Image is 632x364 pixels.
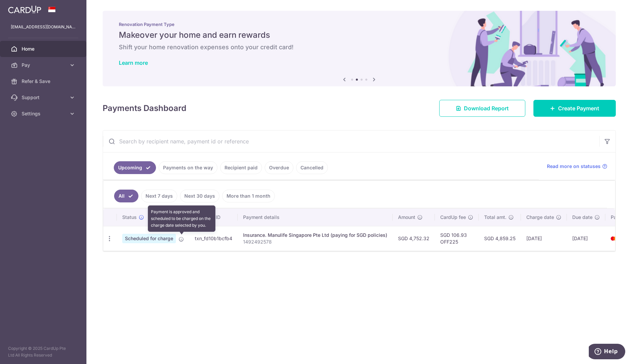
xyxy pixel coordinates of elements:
span: Pay [22,62,66,68]
p: 1492492578 [243,239,387,245]
a: Next 7 days [141,190,177,202]
a: Overdue [265,161,293,174]
a: Cancelled [296,161,328,174]
p: Renovation Payment Type [119,22,600,27]
th: Payment details [238,208,393,226]
div: Insurance. Manulife Singapore Pte Ltd (paying for SGD policies) [243,232,387,239]
span: Amount [398,214,415,221]
h4: Payments Dashboard [103,102,186,114]
input: Search by recipient name, payment id or reference [103,131,599,152]
a: Create Payment [533,100,616,117]
span: Settings [22,110,66,117]
img: Bank Card [607,234,621,243]
span: Scheduled for charge [122,234,176,243]
td: [DATE] [567,226,605,251]
td: SGD 106.93 OFF225 [435,226,479,251]
a: Payments on the way [159,161,217,174]
span: Support [22,94,66,101]
img: CardUp [8,5,41,13]
img: Renovation banner [103,11,616,86]
span: Due date [572,214,592,221]
h6: Shift your home renovation expenses onto your credit card! [119,43,600,51]
p: [EMAIL_ADDRESS][DOMAIN_NAME] [11,24,76,30]
td: SGD 4,859.25 [479,226,521,251]
h5: Makeover your home and earn rewards [119,30,600,40]
span: CardUp fee [440,214,466,221]
span: Create Payment [558,104,599,112]
span: Status [122,214,137,221]
iframe: Opens a widget where you can find more information [589,344,625,361]
a: More than 1 month [222,190,275,202]
span: Read more on statuses [547,163,601,170]
a: Learn more [119,59,148,66]
span: Home [22,46,66,52]
span: Download Report [464,104,509,112]
a: All [114,190,138,202]
span: Refer & Save [22,78,66,85]
a: Read more on statuses [547,163,607,170]
span: Charge date [526,214,554,221]
a: Download Report [439,100,525,117]
span: Total amt. [484,214,506,221]
a: Upcoming [114,161,156,174]
div: Payment is approved and scheduled to be charged on the charge date selected by you. [148,205,215,232]
a: Recipient paid [220,161,262,174]
td: txn_fd10b1bcfb4 [189,226,238,251]
a: Next 30 days [180,190,219,202]
td: [DATE] [521,226,567,251]
td: SGD 4,752.32 [393,226,435,251]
